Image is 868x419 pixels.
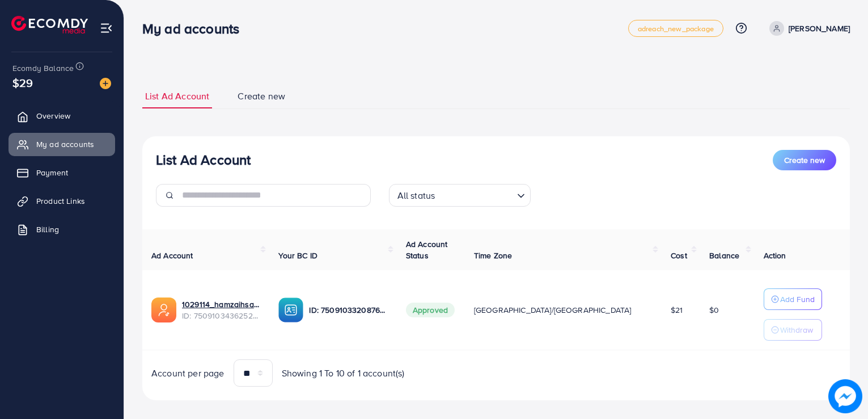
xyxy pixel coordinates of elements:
span: $0 [709,304,719,316]
div: Search for option [389,184,531,207]
span: List Ad Account [145,90,209,103]
span: $21 [671,304,683,316]
button: Add Fund [764,288,822,310]
img: ic-ads-acc.e4c84228.svg [151,298,176,322]
span: Create new [784,154,825,166]
span: My ad accounts [36,139,94,150]
span: [GEOGRAPHIC_DATA]/[GEOGRAPHIC_DATA] [474,304,632,316]
h3: List Ad Account [156,152,251,168]
span: Account per page [151,367,225,380]
p: Withdraw [780,323,813,337]
span: Payment [36,167,68,178]
p: ID: 7509103320876253185 [309,303,387,317]
a: Overview [9,104,115,127]
span: Action [764,250,786,261]
a: Payment [9,161,115,184]
p: Add Fund [780,292,815,306]
span: Balance [709,250,739,261]
span: Product Links [36,195,85,207]
span: Overview [36,110,70,121]
span: Time Zone [474,250,512,261]
span: adreach_new_package [638,25,714,32]
span: Ad Account Status [406,238,448,261]
span: ID: 7509103436252823569 [182,310,260,321]
a: Product Links [9,190,115,212]
span: $29 [12,74,33,91]
span: Create new [238,90,285,103]
h3: My ad accounts [142,20,248,37]
span: Showing 1 To 10 of 1 account(s) [282,367,405,380]
a: adreach_new_package [628,20,723,37]
div: <span class='underline'>1029114_hamzaihsan_1748349397955</span></br>7509103436252823569 [182,299,260,322]
span: Approved [406,303,455,317]
img: image [100,78,111,89]
span: Cost [671,250,687,261]
a: [PERSON_NAME] [765,21,850,36]
span: Ecomdy Balance [12,62,74,74]
button: Create new [773,150,836,170]
img: image [828,379,862,413]
span: Ad Account [151,250,193,261]
span: Billing [36,224,59,235]
span: Your BC ID [278,250,317,261]
button: Withdraw [764,319,822,341]
input: Search for option [438,185,512,204]
img: menu [100,22,113,35]
p: [PERSON_NAME] [789,22,850,35]
a: Billing [9,218,115,241]
img: logo [11,16,88,33]
span: All status [395,187,438,204]
img: ic-ba-acc.ded83a64.svg [278,298,303,322]
a: 1029114_hamzaihsan_1748349397955 [182,299,260,310]
a: My ad accounts [9,133,115,156]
